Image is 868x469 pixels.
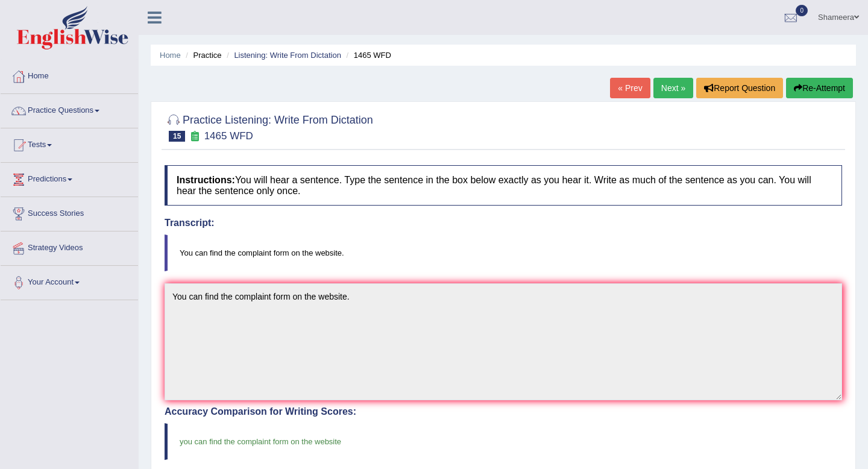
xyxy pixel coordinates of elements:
[188,131,201,142] small: Exam occurring question
[177,175,235,185] b: Instructions:
[169,131,185,142] span: 15
[204,130,253,142] small: 1465 WFD
[180,437,341,446] span: you can find the complaint form on the website
[1,60,138,90] a: Home
[610,78,650,98] a: « Prev
[234,51,341,60] a: Listening: Write From Dictation
[165,165,842,206] h4: You will hear a sentence. Type the sentence in the box below exactly as you hear it. Write as muc...
[160,51,181,60] a: Home
[165,406,842,417] h4: Accuracy Comparison for Writing Scores:
[165,234,842,271] blockquote: You can find the complaint form on the website.
[344,49,391,61] li: 1465 WFD
[165,218,842,228] h4: Transcript:
[1,128,138,159] a: Tests
[796,5,808,16] span: 0
[183,49,221,61] li: Practice
[1,94,138,124] a: Practice Questions
[653,78,693,98] a: Next »
[1,231,138,262] a: Strategy Videos
[1,266,138,296] a: Your Account
[696,78,783,98] button: Report Question
[1,163,138,193] a: Predictions
[165,112,373,142] h2: Practice Listening: Write From Dictation
[786,78,853,98] button: Re-Attempt
[1,197,138,227] a: Success Stories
